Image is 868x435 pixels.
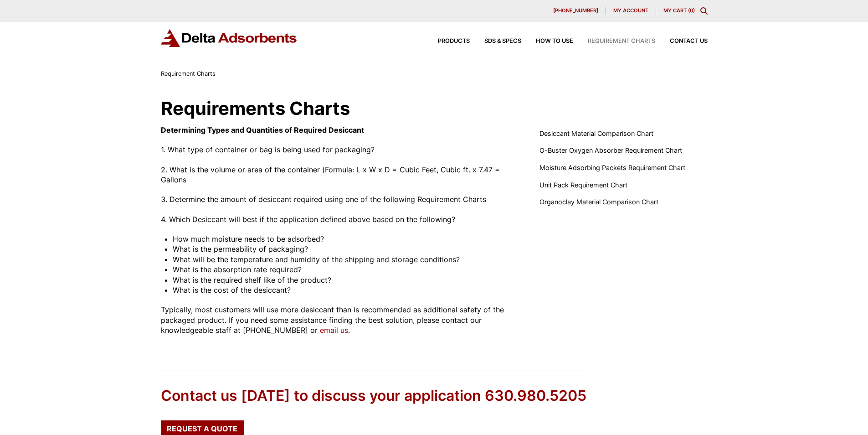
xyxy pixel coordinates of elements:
[161,194,518,204] p: 3. Determine the amount of desiccant required using one of the following Requirement Charts
[484,38,521,44] span: SDS & SPECS
[521,38,573,44] a: How to Use
[320,326,348,335] a: email us
[161,386,586,406] div: Contact us [DATE] to discuss your application 630.980.5205
[553,8,598,13] span: [PHONE_NUMBER]
[173,234,518,244] li: How much moisture needs to be adsorbed?
[663,7,695,14] a: My Cart (0)
[539,129,653,139] a: Desiccant Material Comparison Chart
[161,125,364,135] strong: Determining Types and Quantities of Required Desiccant
[161,165,518,185] p: 2. What is the volume or area of the container (Formula: L x W x D = Cubic Feet, Cubic ft. x 7.47...
[573,38,655,44] a: Requirement Charts
[539,145,682,155] a: O-Buster Oxygen Absorber Requirement Chart
[161,145,518,155] p: 1. What type of container or bag is being used for packaging?
[161,70,216,77] span: Requirement Charts
[690,7,693,14] span: 0
[438,38,470,44] span: Products
[167,425,237,432] span: Request a Quote
[588,38,655,44] span: Requirement Charts
[423,38,470,44] a: Products
[613,8,648,13] span: My account
[161,305,518,335] p: Typically, most customers will use more desiccant than is recommended as additional safety of the...
[161,29,298,47] img: Delta Adsorbents
[700,7,708,15] div: Toggle Modal Content
[173,285,518,295] li: What is the cost of the desiccant?
[161,214,518,224] p: 4. Which Desiccant will best if the application defined above based on the following?
[655,38,708,44] a: Contact Us
[606,7,656,15] a: My account
[536,38,573,44] span: How to Use
[670,38,708,44] span: Contact Us
[539,197,658,207] a: Organoclay Material Comparison Chart
[546,7,606,15] a: [PHONE_NUMBER]
[173,264,518,274] li: What is the absorption rate required?
[539,163,685,173] a: Moisture Adsorbing Packets Requirement Chart
[539,180,627,190] a: Unit Pack Requirement Chart
[161,99,708,118] h1: Requirements Charts
[173,244,518,254] li: What is the permeability of packaging?
[470,38,521,44] a: SDS & SPECS
[173,254,518,264] li: What will be the temperature and humidity of the shipping and storage conditions?
[173,275,518,285] li: What is the required shelf like of the product?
